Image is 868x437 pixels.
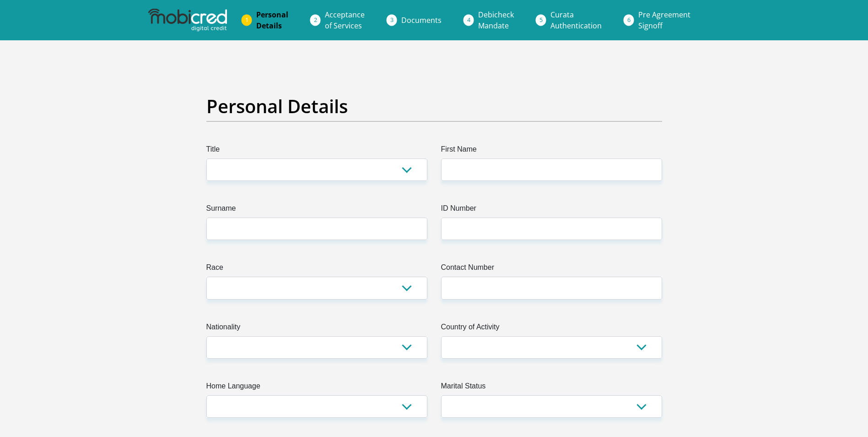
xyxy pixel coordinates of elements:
span: Documents [401,15,442,25]
input: Surname [206,218,427,240]
a: Pre AgreementSignoff [631,5,698,35]
input: First Name [441,158,662,181]
span: Curata Authentication [550,10,602,31]
h2: Personal Details [206,95,662,117]
span: Personal Details [256,10,288,31]
img: mobicred logo [148,9,227,32]
label: Home Language [206,381,427,395]
label: Title [206,144,427,158]
span: Pre Agreement Signoff [638,10,690,31]
label: Race [206,262,427,277]
input: ID Number [441,218,662,240]
a: Documents [394,11,449,29]
a: Acceptanceof Services [318,5,372,35]
label: Country of Activity [441,322,662,336]
label: ID Number [441,203,662,218]
label: Marital Status [441,381,662,395]
a: DebicheckMandate [471,5,521,35]
input: Contact Number [441,277,662,299]
span: Acceptance of Services [325,10,365,31]
label: First Name [441,144,662,158]
label: Contact Number [441,262,662,277]
label: Surname [206,203,427,218]
a: CurataAuthentication [543,5,609,35]
span: Debicheck Mandate [478,10,514,31]
a: PersonalDetails [249,5,296,35]
label: Nationality [206,322,427,336]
